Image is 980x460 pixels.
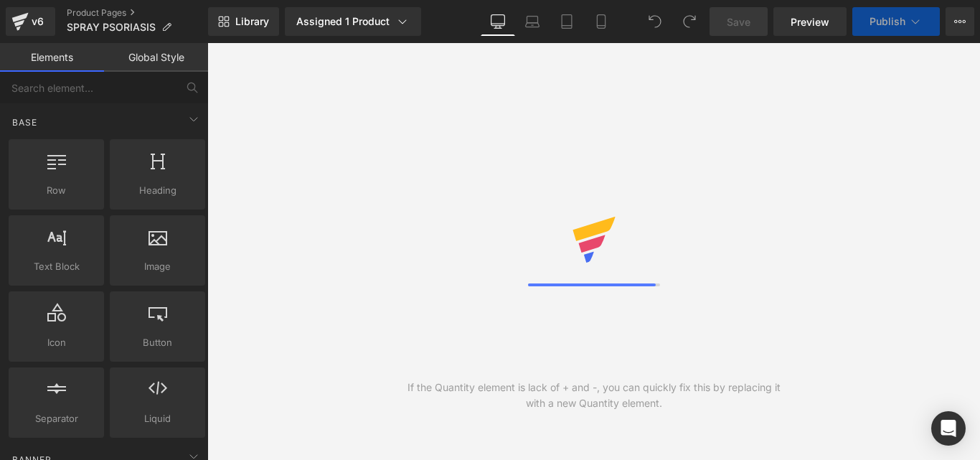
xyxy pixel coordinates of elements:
[11,116,39,129] span: Base
[114,411,201,426] span: Liquid
[641,7,669,36] button: Undo
[584,7,618,36] a: Mobile
[6,7,55,36] a: v6
[13,335,100,350] span: Icon
[946,7,974,36] button: More
[235,15,269,28] span: Library
[13,183,100,198] span: Row
[515,7,550,36] a: Laptop
[931,411,966,446] div: Open Intercom Messenger
[67,22,156,33] span: SPRAY PSORIASIS
[114,259,201,274] span: Image
[208,7,279,36] a: New Library
[773,7,847,36] a: Preview
[29,12,47,31] div: v6
[727,14,750,29] span: Save
[13,259,100,274] span: Text Block
[114,335,201,350] span: Button
[791,14,829,29] span: Preview
[13,411,100,426] span: Separator
[550,7,584,36] a: Tablet
[296,14,410,29] div: Assigned 1 Product
[675,7,704,36] button: Redo
[852,7,940,36] button: Publish
[104,43,208,72] a: Global Style
[400,380,787,411] div: If the Quantity element is lack of + and -, you can quickly fix this by replacing it with a new Q...
[870,16,905,27] span: Publish
[67,7,208,19] a: Product Pages
[481,7,515,36] a: Desktop
[114,183,201,198] span: Heading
